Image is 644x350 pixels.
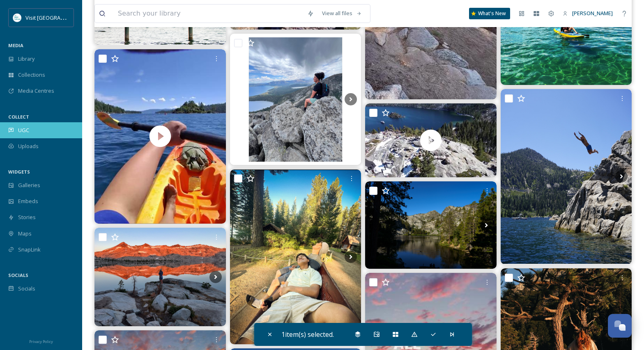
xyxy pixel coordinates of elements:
[18,197,38,205] span: Embeds
[13,14,21,22] img: download.jpeg
[608,314,632,338] button: Open Chat
[559,5,617,21] a: [PERSON_NAME]
[18,142,39,150] span: Uploads
[18,213,36,221] span: Stories
[114,5,303,23] input: Search your library
[29,339,53,344] span: Privacy Policy
[365,103,497,177] video: #laketahoe #naturevibes
[8,272,28,278] span: SOCIALS
[572,9,613,17] span: [PERSON_NAME]
[18,71,45,79] span: Collections
[94,49,226,224] img: thumbnail
[281,329,334,339] span: 1 item(s) selected.
[94,228,226,326] img: A slice of Aloha in the California wilderness! Hop on the “ferry” at Echo Lake and you can shave ...
[18,87,54,95] span: Media Centres
[501,89,632,264] img: • Taking flight… Reaching new heights. #summertimevibes #lakevibes #laketahoe #emeraldbay #takeri...
[29,336,53,346] a: Privacy Policy
[8,114,29,120] span: COLLECT
[94,49,226,224] video: POV: Kayak at Emerald Bay through raybanmeta 😎 🧢🚣‍♀️#Kayak #EmeraldBay #LakeTahoe #California #Ra...
[230,34,361,165] img: #SouthLakeTahoe Views
[18,126,29,134] span: UGC
[365,103,497,177] img: thumbnail
[18,246,41,254] span: SnapLink
[18,181,40,189] span: Galleries
[18,230,32,238] span: Maps
[8,169,30,175] span: WIDGETS
[318,5,366,21] a: View all files
[18,55,34,63] span: Library
[365,181,497,269] img: Crystal clear waters, majestic mountains, and a soul at peace. Lake Tahoe, you have my heart 🏞️❤️...
[469,8,510,19] a: What's New
[8,42,23,48] span: MEDIA
[18,285,35,293] span: Socials
[25,14,89,21] span: Visit [GEOGRAPHIC_DATA]
[230,169,361,344] img: #nature #southlaketahoe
